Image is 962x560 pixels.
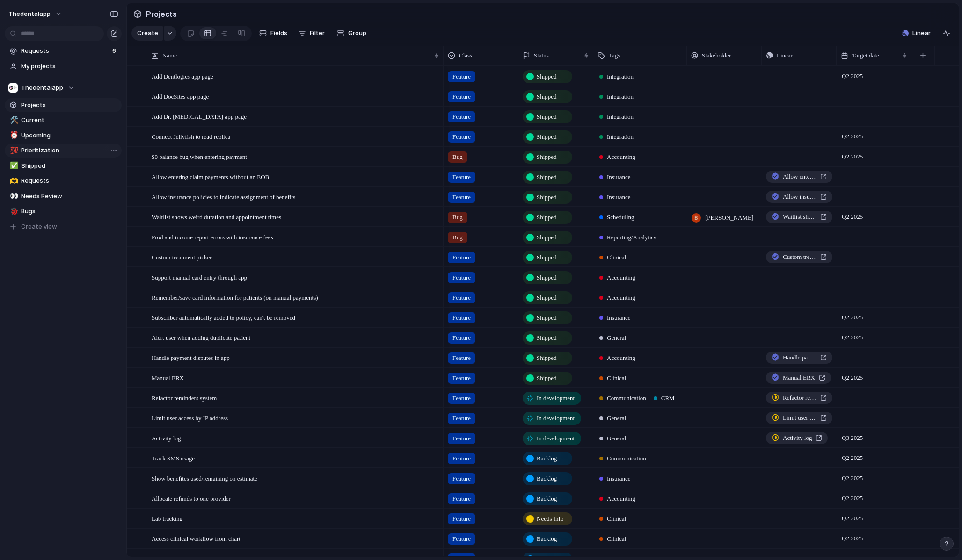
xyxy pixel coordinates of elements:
[152,493,231,503] span: Allocate refunds to one provider
[766,392,832,404] a: Refactor reminders system
[152,352,230,363] span: Handle payment disputes in app
[452,152,463,162] span: Bug
[152,191,295,202] span: Allow insurance policies to indicate assignment of benefits
[5,59,122,73] a: My projects
[452,474,471,483] span: Feature
[537,172,557,182] span: Shipped
[10,145,16,156] div: 💯
[452,273,471,282] span: Feature
[537,333,557,343] span: Shipped
[607,213,634,222] span: Scheduling
[152,513,182,524] span: Lab tracking
[537,494,557,503] span: Backlog
[8,161,18,171] button: ✅
[8,131,18,140] button: ⏰
[5,113,122,127] div: 🛠️Current
[452,394,471,403] span: Feature
[21,146,118,155] span: Prioritization
[21,192,118,201] span: Needs Review
[452,132,471,142] span: Feature
[21,62,118,71] span: My projects
[839,312,865,323] span: Q2 2025
[607,132,634,142] span: Integration
[537,193,557,202] span: Shipped
[452,534,471,544] span: Feature
[537,112,557,122] span: Shipped
[21,222,57,231] span: Create view
[766,372,831,384] a: Manual ERX
[8,146,18,155] button: 💯
[452,373,471,383] span: Feature
[537,213,557,222] span: Shipped
[607,112,634,122] span: Integration
[607,333,626,343] span: General
[459,51,472,60] span: Class
[21,207,118,216] span: Bugs
[783,172,816,181] span: Allow entering claim payments without an EOB
[452,454,471,463] span: Feature
[21,176,118,186] span: Requests
[5,98,122,112] a: Projects
[152,312,295,323] span: Subscriber automatically added to policy, can't be removed
[21,46,109,56] span: Requests
[5,129,122,143] a: ⏰Upcoming
[452,193,471,202] span: Feature
[5,174,122,188] a: 🫶Requests
[10,191,16,201] div: 👀
[537,414,575,423] span: In development
[537,293,557,302] span: Shipped
[452,72,471,81] span: Feature
[270,29,287,38] span: Fields
[332,26,371,41] button: Group
[839,151,865,162] span: Q2 2025
[8,192,18,201] button: 👀
[607,534,626,544] span: Clinical
[152,452,195,463] span: Track SMS usage
[839,493,865,504] span: Q2 2025
[661,394,675,403] span: CRM
[10,206,16,217] div: 🐞
[537,514,563,524] span: Needs Info
[537,454,557,463] span: Backlog
[152,71,213,81] span: Add Dentlogics app page
[5,189,122,203] div: 👀Needs Review
[21,131,118,140] span: Upcoming
[607,313,631,323] span: Insurance
[8,115,18,125] button: 🛠️
[21,83,63,93] span: Thedentalapp
[162,51,177,60] span: Name
[152,533,240,544] span: Access clinical workflow from chart
[152,211,281,222] span: Waitlist shows weird duration and appointment times
[295,26,328,41] button: Filter
[839,71,865,82] span: Q2 2025
[766,412,832,424] a: Limit user access by IP address
[537,233,557,242] span: Shipped
[607,474,631,483] span: Insurance
[21,101,118,110] span: Projects
[537,313,557,323] span: Shipped
[452,514,471,524] span: Feature
[452,172,471,182] span: Feature
[777,51,793,60] span: Linear
[21,161,118,171] span: Shipped
[537,92,557,101] span: Shipped
[607,152,635,162] span: Accounting
[452,494,471,503] span: Feature
[607,92,634,101] span: Integration
[766,171,832,183] a: Allow entering claim payments without an EOB
[452,333,471,343] span: Feature
[152,111,247,122] span: Add Dr. [MEDICAL_DATA] app page
[607,514,626,524] span: Clinical
[607,293,635,302] span: Accounting
[452,233,463,242] span: Bug
[839,513,865,524] span: Q2 2025
[607,353,635,363] span: Accounting
[152,131,230,142] span: Connect Jellyfish to read replica
[537,253,557,262] span: Shipped
[607,72,634,81] span: Integration
[607,414,626,423] span: General
[607,172,631,182] span: Insurance
[5,44,122,58] a: Requests6
[152,272,247,282] span: Support manual card entry through app
[348,29,366,38] span: Group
